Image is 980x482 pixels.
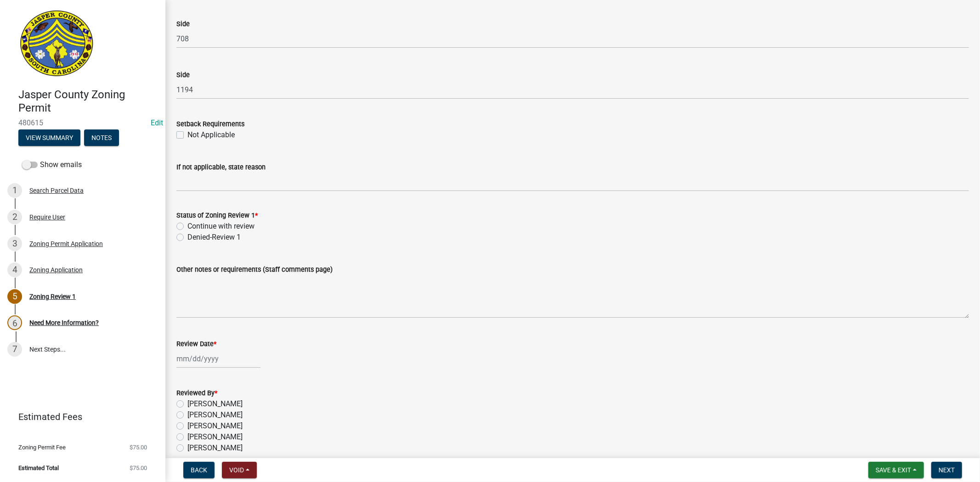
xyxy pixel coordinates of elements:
a: Edit [151,118,163,127]
label: Reviewed By [176,390,217,397]
div: Zoning Permit Application [29,241,103,247]
a: Estimated Fees [7,408,151,426]
label: [PERSON_NAME] [187,432,243,443]
div: Search Parcel Data [29,187,84,194]
span: Next [939,466,955,474]
button: Notes [84,129,119,146]
label: If not applicable, state reason [176,164,266,171]
label: [PERSON_NAME] [187,409,243,420]
div: 4 [7,263,22,277]
button: Next [931,462,962,478]
div: Need More Information? [29,319,99,326]
div: 5 [7,289,22,304]
label: [PERSON_NAME] [187,398,243,409]
img: Jasper County, South Carolina [18,10,95,78]
label: [PERSON_NAME] [187,443,243,454]
button: View Summary [18,129,80,146]
div: 7 [7,342,22,357]
span: Void [229,466,244,474]
wm-modal-confirm: Edit Application Number [151,118,163,127]
wm-modal-confirm: Notes [84,135,119,142]
div: Zoning Review 1 [29,293,76,300]
label: Not Applicable [187,129,235,140]
button: Back [183,462,215,478]
span: $75.00 [130,465,147,471]
div: Require User [29,214,65,220]
label: Side [176,21,190,28]
span: Estimated Total [18,465,59,471]
div: 1 [7,183,22,198]
label: [PERSON_NAME] [187,420,243,432]
h4: Jasper County Zoning Permit [18,88,158,115]
label: Other notes or requirements (Staff comments page) [176,267,333,273]
label: Status of Zoning Review 1 [176,213,258,219]
div: 2 [7,210,22,224]
button: Save & Exit [868,462,924,478]
span: $75.00 [130,444,147,450]
label: Continue with review [187,221,255,232]
label: Denied-Review 1 [187,232,241,243]
span: Save & Exit [876,466,911,474]
label: Setback Requirements [176,121,244,128]
span: Back [191,466,207,474]
span: Zoning Permit Fee [18,444,66,450]
button: Void [222,462,257,478]
div: 3 [7,236,22,251]
div: Zoning Application [29,267,83,273]
wm-modal-confirm: Summary [18,135,80,142]
span: 480615 [18,118,147,127]
input: mm/dd/yyyy [176,349,261,368]
label: Side [176,72,190,78]
div: 6 [7,315,22,330]
label: Review Date [176,341,216,347]
label: Show emails [22,159,82,170]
